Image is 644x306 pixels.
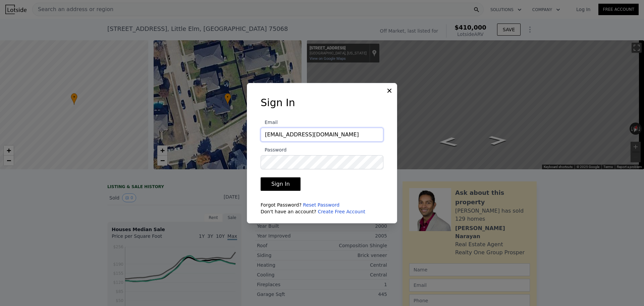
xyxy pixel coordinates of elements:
h3: Sign In [261,97,383,109]
span: Password [261,147,286,152]
span: Email [261,120,278,125]
button: Sign In [261,177,301,191]
a: Create Free Account [318,209,365,214]
input: Password [261,155,383,169]
input: Email [261,128,383,142]
div: Forgot Password? Don't have an account? [261,202,383,215]
a: Reset Password [303,202,339,208]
